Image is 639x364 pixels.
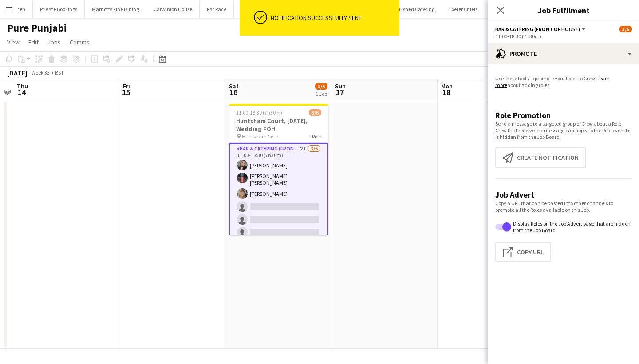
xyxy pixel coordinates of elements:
[234,0,277,18] button: Pickle Shack
[33,0,85,18] button: Private Bookings
[122,87,130,97] span: 15
[25,36,42,48] a: Edit
[309,109,321,116] span: 3/6
[495,120,632,140] p: Send a message to a targeted group of Crew about a Role. Crew that receive the message can apply ...
[85,0,146,18] button: Marriotts Fine Dining
[4,36,23,48] a: View
[7,68,28,77] div: [DATE]
[511,220,632,233] label: Display Roles on the Job Advert page that are hidden from the Job Board
[123,82,130,90] span: Fri
[442,0,485,18] button: Exeter Chiefs
[146,0,200,18] button: Carwinion House
[485,0,513,18] button: Pikkle
[308,133,321,140] span: 1 Role
[495,75,610,88] a: Learn more
[29,69,51,76] span: Week 33
[229,143,328,242] app-card-role: Bar & Catering (Front of House)2I3/611:00-18:30 (7h30m)[PERSON_NAME][PERSON_NAME] [PERSON_NAME][P...
[17,82,28,90] span: Thu
[7,21,67,35] h1: Pure Punjabi
[16,87,28,97] span: 14
[495,200,632,213] p: Copy a URL that can be pasted into other channels to promote all the Roles available on this Job.
[495,26,587,32] button: Bar & Catering (Front of House)
[315,83,327,90] span: 3/6
[44,36,64,48] a: Jobs
[495,242,551,262] button: Copy Url
[66,36,93,48] a: Comms
[47,38,61,46] span: Jobs
[495,190,632,200] h3: Job Advert
[70,38,90,46] span: Comms
[619,26,632,32] span: 3/6
[488,4,639,16] h3: Job Fulfilment
[488,43,639,64] div: Promote
[316,91,327,97] div: 1 Job
[200,0,234,18] button: Rat Race
[495,110,632,120] h3: Role Promotion
[229,104,328,235] app-job-card: 11:00-18:30 (7h30m)3/6Huntsham Court, [DATE], Wedding FOH Huntsham Court1 RoleBar & Catering (Fro...
[387,0,442,18] button: Milkshed Catering
[7,38,20,46] span: View
[495,75,632,88] p: Use these tools to promote your Roles to Crew. about adding roles.
[335,82,346,90] span: Sun
[495,26,580,32] span: Bar & Catering (Front of House)
[28,38,39,46] span: Edit
[495,147,586,168] button: Create notification
[229,117,328,133] h3: Huntsham Court, [DATE], Wedding FOH
[55,69,64,76] div: BST
[228,87,239,97] span: 16
[229,82,239,90] span: Sat
[334,87,346,97] span: 17
[271,14,396,22] div: Notification successfully sent.
[495,33,632,40] div: 11:00-18:30 (7h30m)
[236,109,282,116] span: 11:00-18:30 (7h30m)
[242,133,280,140] span: Huntsham Court
[440,87,453,97] span: 18
[441,82,453,90] span: Mon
